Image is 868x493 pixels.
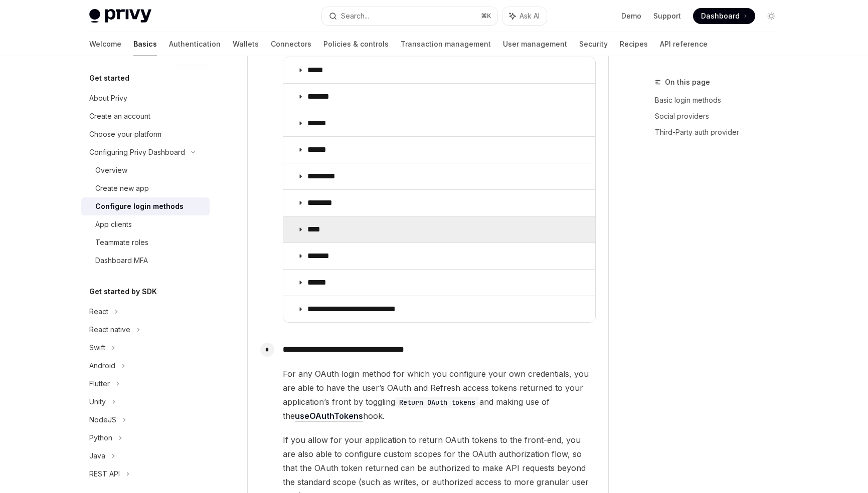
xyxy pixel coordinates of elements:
a: Connectors [271,32,311,56]
a: Configure login methods [81,197,210,215]
div: Unity [89,396,106,408]
a: Recipes [620,32,648,56]
div: Configure login methods [95,200,184,212]
div: Create an account [89,110,150,122]
a: Third-Party auth provider [655,124,787,140]
a: API reference [660,32,708,56]
a: About Privy [81,89,210,107]
a: User management [503,32,567,56]
a: Dashboard [693,8,755,24]
button: Toggle dark mode [763,8,779,24]
div: React native [89,324,130,336]
div: Swift [89,342,105,354]
a: Teammate roles [81,233,210,252]
div: NodeJS [89,414,116,426]
div: App clients [95,218,132,230]
a: Authentication [169,32,221,56]
div: Teammate roles [95,236,148,249]
a: Basic login methods [655,92,787,108]
button: Search...⌘K [322,7,497,25]
div: Configuring Privy Dashboard [89,146,185,158]
a: Welcome [89,32,121,56]
div: Java [89,450,105,462]
a: Demo [621,11,641,21]
code: Return OAuth tokens [395,397,479,408]
a: useOAuthTokens [295,411,363,421]
h5: Get started [89,72,129,84]
a: Support [653,11,681,21]
span: ⌘ K [481,12,491,20]
a: Choose your platform [81,125,210,143]
h5: Get started by SDK [89,286,157,298]
a: Overview [81,161,210,179]
a: App clients [81,215,210,233]
a: Basics [133,32,157,56]
div: React [89,306,108,318]
div: Android [89,360,115,372]
a: Wallets [233,32,259,56]
div: Choose your platform [89,128,161,140]
a: Create an account [81,107,210,125]
span: Ask AI [519,11,540,21]
span: For any OAuth login method for which you configure your own credentials, you are able to have the... [283,367,596,423]
div: Dashboard MFA [95,255,148,267]
a: Transaction management [401,32,491,56]
div: Create new app [95,182,149,194]
a: Dashboard MFA [81,252,210,270]
button: Ask AI [502,7,547,25]
a: Social providers [655,108,787,124]
div: Flutter [89,378,110,390]
div: Python [89,432,112,444]
div: About Privy [89,92,127,104]
a: Security [579,32,608,56]
div: Overview [95,164,127,176]
div: REST API [89,468,120,480]
a: Create new app [81,179,210,197]
img: light logo [89,9,151,23]
span: Dashboard [701,11,740,21]
div: Search... [341,10,369,22]
span: On this page [665,76,710,88]
a: Policies & controls [323,32,389,56]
